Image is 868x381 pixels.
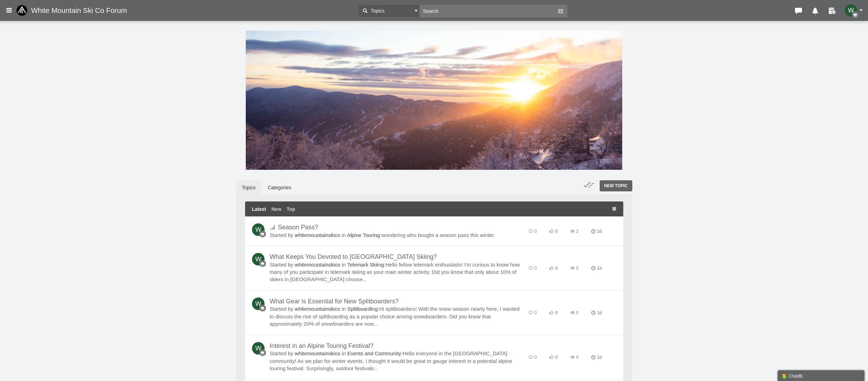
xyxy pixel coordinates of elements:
[278,224,318,231] a: Season Pass?
[347,232,380,238] a: Alpine Touring
[271,206,282,213] a: New
[295,262,340,268] a: whitemountainskico
[535,229,537,234] span: 0
[535,266,537,271] span: 0
[270,253,437,260] a: What Keeps You Devoted to [GEOGRAPHIC_DATA] Skiing?
[604,183,628,188] span: New Topic
[252,223,265,236] img: 83AiqeAAAABklEQVQDAO1nrz2uGMMZAAAAAElFTkSuQmCC
[16,4,132,17] a: White Mountain Ski Co Forum
[555,310,558,315] span: 0
[252,253,265,265] img: 83AiqeAAAABklEQVQDAO1nrz2uGMMZAAAAAElFTkSuQmCC
[420,5,557,17] input: Search
[295,306,340,312] a: whitemountainskico
[295,350,340,356] a: whitemountainskico
[797,374,803,379] span: ( )
[535,310,537,315] span: 0
[287,206,295,213] a: Top
[252,342,265,355] img: 83AiqeAAAABklEQVQDAO1nrz2uGMMZAAAAAElFTkSuQmCC
[31,6,132,15] span: White Mountain Ski Co Forum
[252,206,266,213] a: Latest
[369,7,385,15] span: Topics
[591,310,602,315] time: 1d
[535,355,537,360] span: 0
[555,355,558,360] span: 0
[591,229,602,234] time: 1d
[781,372,861,379] div: Chat
[347,262,384,268] a: Telemark Skiing
[359,5,420,17] button: Topics
[16,5,31,16] img: favicon-32x32_635f13c0-c808-41eb-b1b8-0451d2c30446.png
[845,4,857,17] img: 83AiqeAAAABklEQVQDAO1nrz2uGMMZAAAAAElFTkSuQmCC
[262,180,297,195] a: Categories
[591,355,602,360] time: 1d
[576,310,579,315] span: 0
[576,355,579,360] span: 0
[270,298,399,305] a: What Gear is Essential for New Splitboarders?
[347,306,378,312] a: Splitboarding
[576,229,579,234] span: 2
[555,266,558,271] span: 0
[236,180,261,195] a: Topics
[591,266,602,271] time: 1d
[555,229,558,234] span: 0
[576,266,579,271] span: 0
[347,350,401,356] a: Events and Community
[295,232,340,238] a: whitemountainskico
[600,180,632,191] a: New Topic
[270,342,374,349] a: Interest in an Alpine Touring Festival?
[799,374,801,379] strong: 0
[252,297,265,310] img: 83AiqeAAAABklEQVQDAO1nrz2uGMMZAAAAAElFTkSuQmCC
